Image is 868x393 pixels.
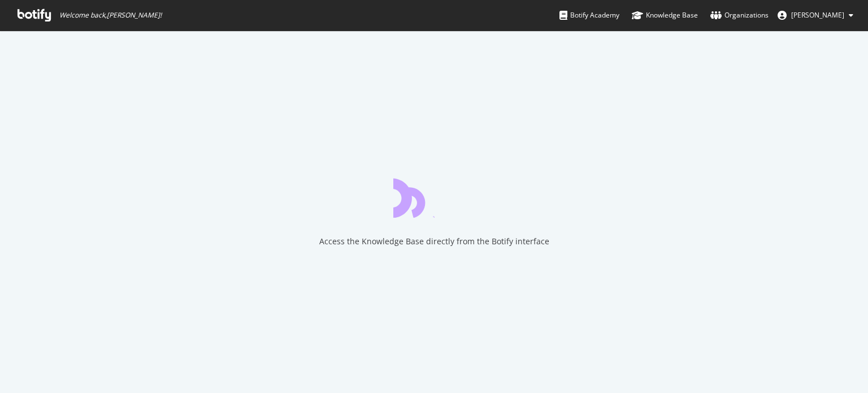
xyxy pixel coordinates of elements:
div: Botify Academy [559,10,619,21]
button: [PERSON_NAME] [769,6,862,24]
div: Knowledge Base [632,10,698,21]
div: Access the Knowledge Base directly from the Botify interface [319,236,549,247]
span: frederic Devigne [791,10,844,20]
div: animation [393,177,475,218]
span: Welcome back, [PERSON_NAME] ! [59,11,162,20]
div: Organizations [710,10,769,21]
